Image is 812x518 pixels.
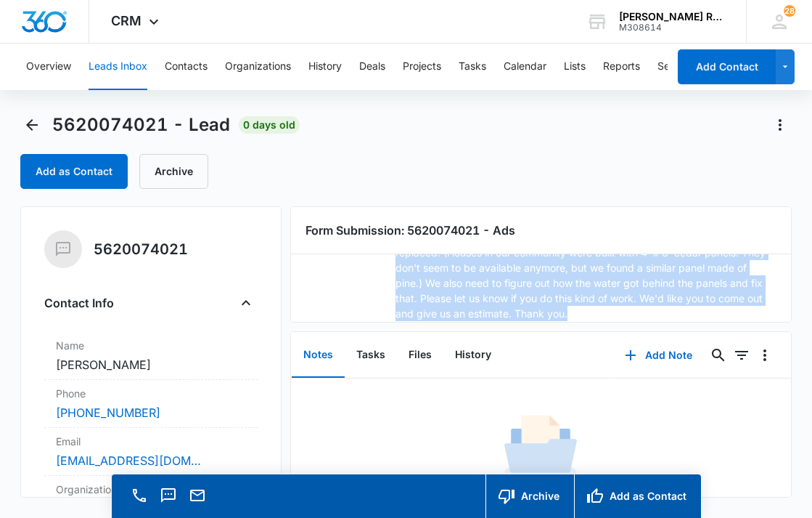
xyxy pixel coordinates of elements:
button: History [443,333,503,378]
button: Call [129,485,149,506]
button: Archive [485,474,574,518]
img: No Data [504,410,577,483]
button: Tasks [345,333,397,378]
button: Add as Contact [574,474,701,518]
label: Email [56,434,246,449]
button: Organizations [225,44,291,90]
label: Organization [56,482,246,497]
button: Calendar [504,44,546,90]
button: Actions [768,113,792,137]
button: Email [187,485,208,506]
div: account id [619,23,725,33]
button: Notes [292,333,345,378]
a: [EMAIL_ADDRESS][DOMAIN_NAME] [56,452,201,469]
dd: We have some rotten panels on the exterior of our house that need to be replaced. (Houses in our ... [395,230,774,321]
button: Contacts [165,44,208,90]
h4: Contact Info [44,294,114,312]
button: History [308,44,342,90]
a: Text [158,494,179,506]
div: account name [619,11,725,23]
button: Lists [564,44,586,90]
dd: [PERSON_NAME] [56,356,246,373]
div: notifications count [784,5,795,17]
a: Email [187,494,208,506]
button: Close [234,291,258,315]
button: Add Contact [678,49,776,84]
button: Back [20,113,44,137]
button: Tasks [459,44,486,90]
button: Reports [603,44,640,90]
button: Overview [26,44,71,90]
button: Leads Inbox [89,44,147,90]
button: Settings [657,44,697,90]
button: Archive [139,154,208,189]
button: Search... [707,344,730,367]
a: Call [129,494,149,506]
button: Add Note [610,338,707,373]
button: Projects [403,44,441,90]
button: Files [397,333,443,378]
h3: Form Submission: 5620074021 - Ads [305,222,776,239]
span: CRM [111,13,142,28]
h5: 5620074021 [94,238,188,260]
span: 28 [784,5,795,17]
div: Email[EMAIL_ADDRESS][DOMAIN_NAME] [44,428,258,476]
button: Deals [359,44,385,90]
span: 0 days old [239,116,300,134]
label: Name [56,338,246,353]
a: [PHONE_NUMBER] [56,404,160,421]
div: Phone[PHONE_NUMBER] [44,380,258,428]
button: Filters [730,344,753,367]
button: Add as Contact [20,154,128,189]
button: Text [158,485,179,506]
div: Name[PERSON_NAME] [44,332,258,380]
label: Phone [56,386,246,401]
dt: Message: [308,230,395,321]
button: Overflow Menu [753,344,776,367]
span: 5620074021 - Lead [52,114,230,136]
